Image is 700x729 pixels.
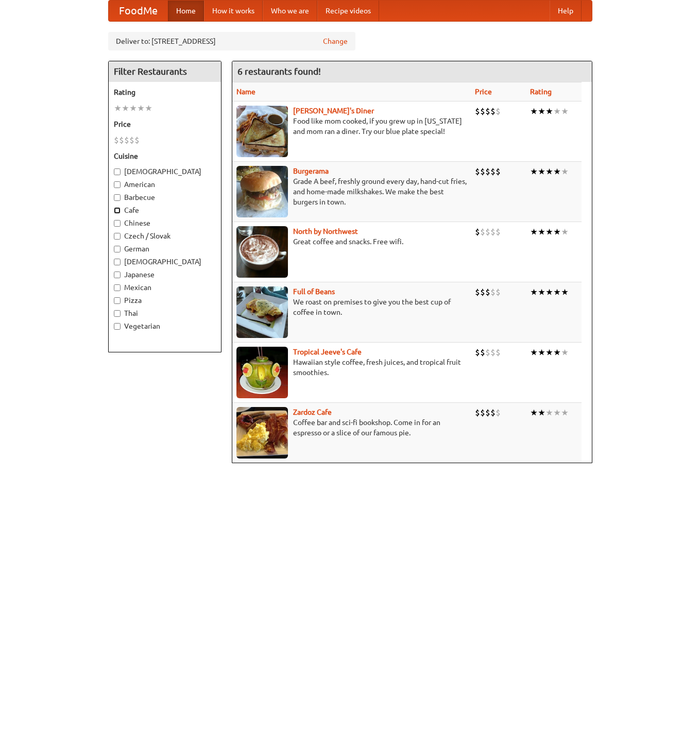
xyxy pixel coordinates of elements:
[561,106,569,117] li: ★
[496,226,501,238] li: $
[108,32,355,50] div: Deliver to: [STREET_ADDRESS]
[129,103,137,114] li: ★
[114,181,121,188] input: American
[553,226,561,238] li: ★
[553,106,561,117] li: ★
[553,166,561,177] li: ★
[475,407,480,418] li: $
[496,106,501,117] li: $
[485,226,490,238] li: $
[480,407,485,418] li: $
[293,287,335,296] a: Full of Beans
[114,168,121,175] input: [DEMOGRAPHIC_DATA]
[293,227,358,235] a: North by Northwest
[122,103,129,114] li: ★
[114,297,121,304] input: Pizza
[168,1,204,21] a: Home
[114,257,216,267] label: [DEMOGRAPHIC_DATA]
[490,347,496,358] li: $
[545,286,553,298] li: ★
[480,106,485,117] li: $
[114,272,121,278] input: Japanese
[236,357,467,378] p: Hawaiian style coffee, fresh juices, and tropical fruit smoothies.
[530,226,538,238] li: ★
[496,347,501,358] li: $
[236,106,288,157] img: sallys.jpg
[124,134,129,146] li: $
[561,286,569,298] li: ★
[236,176,467,207] p: Grade A beef, freshly ground every day, hand-cut fries, and home-made milkshakes. We make the bes...
[204,1,263,21] a: How it works
[236,347,288,398] img: jeeves.jpg
[114,282,216,293] label: Mexican
[475,166,480,177] li: $
[480,166,485,177] li: $
[293,348,362,356] b: Tropical Jeeve's Cafe
[530,347,538,358] li: ★
[114,231,216,241] label: Czech / Slovak
[114,259,121,265] input: [DEMOGRAPHIC_DATA]
[480,226,485,238] li: $
[490,226,496,238] li: $
[293,107,374,115] a: [PERSON_NAME]'s Diner
[475,347,480,358] li: $
[553,407,561,418] li: ★
[550,1,582,21] a: Help
[538,407,545,418] li: ★
[236,226,288,278] img: north.jpg
[553,286,561,298] li: ★
[114,194,121,201] input: Barbecue
[490,286,496,298] li: $
[545,106,553,117] li: ★
[114,207,121,214] input: Cafe
[496,286,501,298] li: $
[236,297,467,317] p: We roast on premises to give you the best cup of coffee in town.
[480,347,485,358] li: $
[114,192,216,202] label: Barbecue
[475,226,480,238] li: $
[475,88,492,96] a: Price
[475,286,480,298] li: $
[236,116,467,137] p: Food like mom cooked, if you grew up in [US_STATE] and mom ran a diner. Try our blue plate special!
[236,166,288,217] img: burgerama.jpg
[236,236,467,247] p: Great coffee and snacks. Free wifi.
[145,103,152,114] li: ★
[485,347,490,358] li: $
[114,119,216,129] h5: Price
[538,166,545,177] li: ★
[114,205,216,215] label: Cafe
[114,246,121,252] input: German
[114,220,121,227] input: Chinese
[561,166,569,177] li: ★
[114,295,216,306] label: Pizza
[137,103,145,114] li: ★
[114,310,121,317] input: Thai
[114,308,216,318] label: Thai
[114,151,216,161] h5: Cuisine
[545,166,553,177] li: ★
[490,407,496,418] li: $
[530,166,538,177] li: ★
[114,166,216,177] label: [DEMOGRAPHIC_DATA]
[236,417,467,438] p: Coffee bar and sci-fi bookshop. Come in for an espresso or a slice of our famous pie.
[293,167,329,175] a: Burgerama
[114,87,216,97] h5: Rating
[475,106,480,117] li: $
[114,321,216,331] label: Vegetarian
[496,407,501,418] li: $
[236,286,288,338] img: beans.jpg
[553,347,561,358] li: ★
[129,134,134,146] li: $
[114,284,121,291] input: Mexican
[485,166,490,177] li: $
[538,226,545,238] li: ★
[530,88,552,96] a: Rating
[323,36,348,46] a: Change
[109,61,221,82] h4: Filter Restaurants
[538,106,545,117] li: ★
[109,1,168,21] a: FoodMe
[293,408,332,416] a: Zardoz Cafe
